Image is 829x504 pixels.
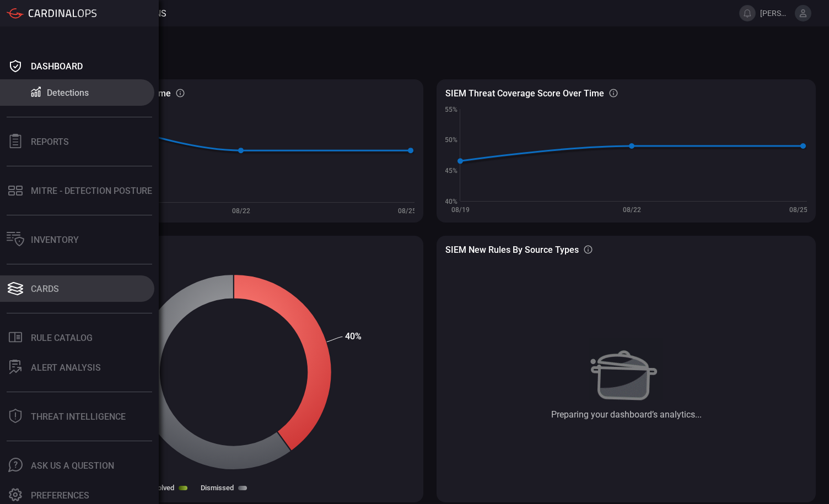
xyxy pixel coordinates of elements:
[201,484,234,492] label: Dismissed
[31,61,83,72] div: Dashboard
[31,362,101,373] div: ALERT ANALYSIS
[445,136,457,144] text: 50%
[589,338,663,400] img: Preparing your dashboard’s analytics...
[31,411,126,422] div: Threat Intelligence
[31,490,89,501] div: Preferences
[31,186,152,196] div: MITRE - Detection Posture
[31,333,93,343] div: Rule Catalog
[146,484,174,492] label: Resolved
[445,198,457,205] text: 40%
[31,137,69,147] div: Reports
[345,331,362,342] text: 40%
[760,9,790,18] span: [PERSON_NAME].[PERSON_NAME]
[31,460,114,471] div: Ask Us A Question
[789,206,808,214] text: 08/25
[451,206,470,214] text: 08/19
[445,245,579,255] h3: SIEM New rules by source types
[232,207,250,215] text: 08/22
[31,235,79,245] div: Inventory
[31,284,59,294] div: Cards
[551,409,702,420] div: Preparing your dashboard’s analytics...
[623,206,641,214] text: 08/22
[445,106,457,113] text: 55%
[445,167,457,175] text: 45%
[398,207,416,215] text: 08/25
[47,88,89,98] div: Detections
[445,88,604,99] h3: SIEM Threat coverage score over time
